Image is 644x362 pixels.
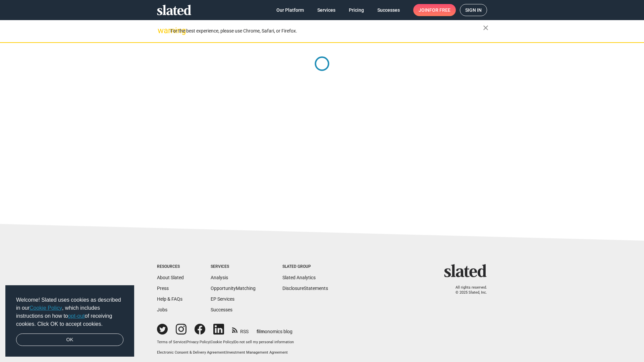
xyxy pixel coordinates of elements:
[257,329,265,334] span: film
[233,340,234,344] span: |
[226,350,288,355] a: Investment Management Agreement
[312,4,341,16] a: Services
[377,4,400,16] span: Successes
[157,275,184,280] a: About Slated
[211,340,233,344] a: Cookie Policy
[282,275,316,280] a: Slated Analytics
[157,286,169,291] a: Press
[170,26,483,36] div: For the best experience, please use Chrome, Safari, or Firefox.
[419,4,450,16] span: Join
[157,350,225,355] a: Electronic Consent & Delivery Agreement
[210,340,211,344] span: |
[5,285,134,357] div: cookieconsent
[211,296,234,302] a: EP Services
[157,296,182,302] a: Help & FAQs
[30,305,62,311] a: Cookie Policy
[234,340,294,345] button: Do not sell my personal information
[211,286,256,291] a: OpportunityMatching
[429,4,450,16] span: for free
[157,340,185,344] a: Terms of Service
[317,4,335,16] span: Services
[282,264,328,269] div: Slated Group
[232,324,249,335] a: RSS
[372,4,405,16] a: Successes
[460,4,487,16] a: Sign in
[211,264,256,269] div: Services
[16,334,123,346] a: dismiss cookie message
[158,26,166,35] mat-icon: warning
[68,313,85,319] a: opt-out
[271,4,309,16] a: Our Platform
[282,286,328,291] a: DisclosureStatements
[465,4,482,16] span: Sign in
[186,340,210,344] a: Privacy Policy
[157,307,167,312] a: Jobs
[482,24,490,32] mat-icon: close
[225,350,226,355] span: |
[16,296,123,328] span: Welcome! Slated uses cookies as described in our , which includes instructions on how to of recei...
[343,4,369,16] a: Pricing
[448,285,487,295] p: All rights reserved. © 2025 Slated, Inc.
[276,4,304,16] span: Our Platform
[185,340,186,344] span: |
[157,264,184,269] div: Resources
[257,323,292,335] a: filmonomics blog
[413,4,456,16] a: Joinfor free
[349,4,364,16] span: Pricing
[211,275,228,280] a: Analysis
[211,307,232,312] a: Successes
